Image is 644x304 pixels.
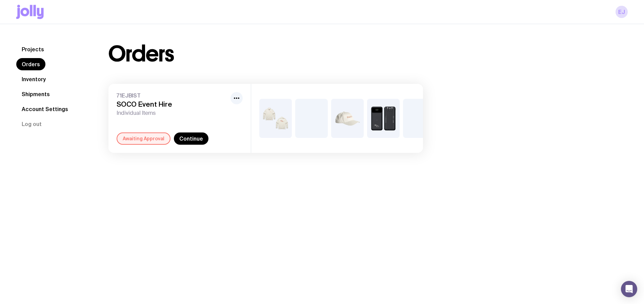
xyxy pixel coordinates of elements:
button: Log out [16,118,47,130]
div: Awaiting Approval [117,132,170,145]
span: 71EJBIST [117,92,228,99]
h1: Orders [108,43,174,65]
a: Account Settings [16,103,74,115]
a: Projects [16,43,49,55]
a: Inventory [16,73,51,85]
span: Individual Items [117,110,228,117]
a: Shipments [16,88,55,100]
div: Open Intercom Messenger [621,281,637,297]
a: EJ [616,6,628,18]
h3: SOCO Event Hire [117,100,228,108]
a: Orders [16,58,45,70]
a: Continue [174,132,208,145]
